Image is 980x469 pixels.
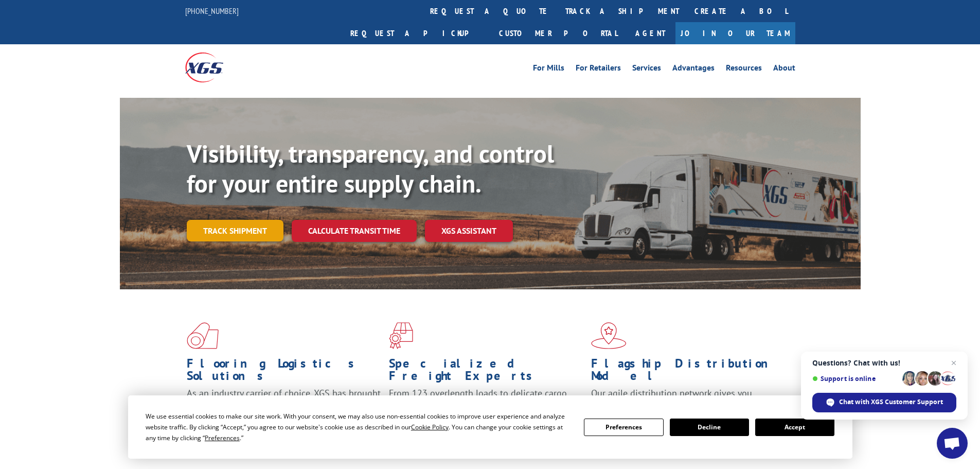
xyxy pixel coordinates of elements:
div: Cookie Consent Prompt [128,395,852,459]
a: Advantages [672,64,715,75]
a: Resources [726,64,762,75]
h1: Flagship Distribution Model [591,357,786,387]
img: xgs-icon-total-supply-chain-intelligence-red [187,322,219,349]
span: Cookie Policy [411,423,449,431]
span: Chat with XGS Customer Support [839,397,943,407]
a: Customer Portal [491,22,625,44]
h1: Flooring Logistics Solutions [187,357,381,387]
a: Join Our Team [675,22,795,44]
a: Agent [625,22,675,44]
a: For Retailers [576,64,621,75]
a: Calculate transit time [292,220,417,242]
button: Decline [670,419,749,436]
b: Visibility, transparency, and control for your entire supply chain. [187,137,554,199]
img: xgs-icon-flagship-distribution-model-red [591,322,627,349]
div: We use essential cookies to make our site work. With your consent, we may also use non-essential ... [146,411,572,443]
a: Track shipment [187,220,283,241]
button: Accept [755,419,834,436]
span: Chat with XGS Customer Support [812,393,956,412]
a: About [773,64,795,75]
span: As an industry carrier of choice, XGS has brought innovation and dedication to flooring logistics... [187,387,381,424]
a: Services [632,64,661,75]
a: XGS ASSISTANT [425,220,513,242]
span: Our agile distribution network gives you nationwide inventory management on demand. [591,387,780,411]
a: Request a pickup [343,22,491,44]
span: Questions? Chat with us! [812,359,956,367]
span: Support is online [812,375,899,383]
a: Open chat [937,428,968,459]
button: Preferences [584,419,663,436]
h1: Specialized Freight Experts [389,357,583,387]
a: For Mills [533,64,564,75]
a: [PHONE_NUMBER] [185,6,239,16]
img: xgs-icon-focused-on-flooring-red [389,322,413,349]
span: Preferences [205,433,240,442]
p: From 123 overlength loads to delicate cargo, our experienced staff knows the best way to move you... [389,387,583,433]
